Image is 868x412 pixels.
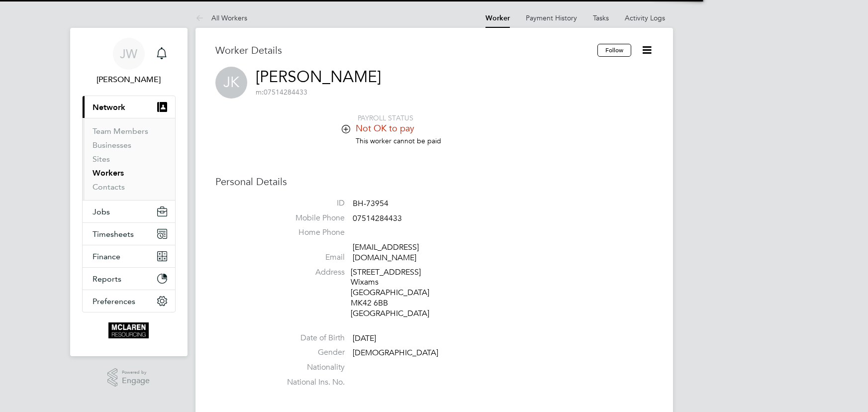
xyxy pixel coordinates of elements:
[122,377,150,385] span: Engage
[82,322,176,338] a: Go to home page
[275,362,345,373] label: Nationality
[526,13,577,22] a: Payment History
[356,122,414,134] span: Not OK to pay
[83,245,175,267] button: Finance
[353,213,402,223] span: 07514284433
[275,347,345,358] label: Gender
[275,227,345,238] label: Home Phone
[353,199,388,208] span: BH-73954
[93,252,120,261] span: Finance
[82,74,176,86] span: Jane Weitzman
[256,88,264,97] span: m:
[83,268,175,290] button: Reports
[256,67,381,87] a: [PERSON_NAME]
[275,377,345,388] label: National Ins. No.
[83,118,175,200] div: Network
[353,333,376,343] span: [DATE]
[485,14,510,22] a: Worker
[120,47,137,60] span: JW
[83,96,175,118] button: Network
[275,198,345,208] label: ID
[275,252,345,263] label: Email
[215,175,653,188] h3: Personal Details
[93,229,134,239] span: Timesheets
[93,140,131,150] a: Businesses
[275,267,345,278] label: Address
[122,368,150,377] span: Powered by
[275,213,345,223] label: Mobile Phone
[93,154,110,164] a: Sites
[353,242,419,263] a: [EMAIL_ADDRESS][DOMAIN_NAME]
[82,38,176,86] a: JW[PERSON_NAME]
[83,201,175,222] button: Jobs
[275,333,345,343] label: Date of Birth
[93,207,110,216] span: Jobs
[93,168,124,178] a: Workers
[83,290,175,312] button: Preferences
[93,182,125,192] a: Contacts
[593,13,609,22] a: Tasks
[353,348,438,358] span: [DEMOGRAPHIC_DATA]
[93,103,125,112] span: Network
[93,126,148,136] a: Team Members
[70,28,188,356] nav: Main navigation
[351,267,445,319] div: [STREET_ADDRESS] Wixams [GEOGRAPHIC_DATA] MK42 6BB [GEOGRAPHIC_DATA]
[215,44,597,57] h3: Worker Details
[256,88,307,97] span: 07514284433
[93,274,121,284] span: Reports
[597,44,631,57] button: Follow
[83,223,175,245] button: Timesheets
[108,322,149,338] img: mclaren-logo-retina.png
[93,297,135,306] span: Preferences
[356,136,441,145] span: This worker cannot be paid
[107,368,150,387] a: Powered byEngage
[625,13,665,22] a: Activity Logs
[358,113,413,122] span: PAYROLL STATUS
[215,67,247,99] span: JK
[195,13,247,22] a: All Workers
